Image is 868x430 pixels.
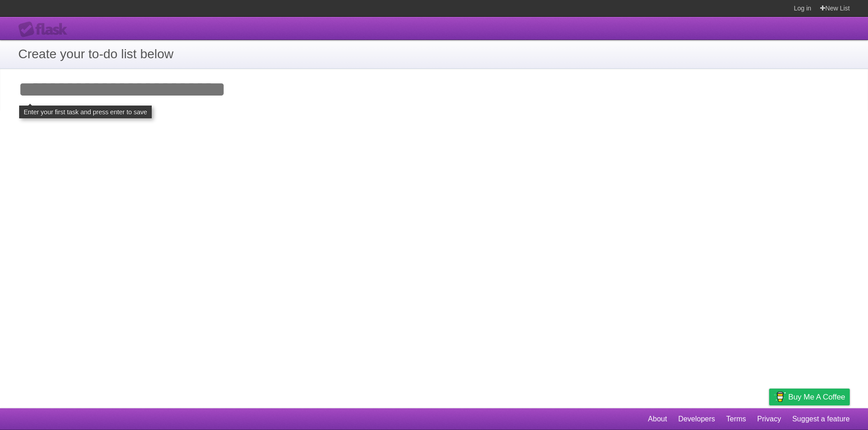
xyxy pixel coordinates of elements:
[18,45,850,64] h1: Create your to-do list below
[788,389,845,405] span: Buy me a coffee
[726,410,746,428] a: Terms
[792,410,850,428] a: Suggest a feature
[774,389,786,405] img: Buy me a coffee
[769,389,850,405] a: Buy me a coffee
[18,21,73,38] div: Flask
[678,410,715,428] a: Developers
[648,410,667,428] a: About
[757,410,781,428] a: Privacy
